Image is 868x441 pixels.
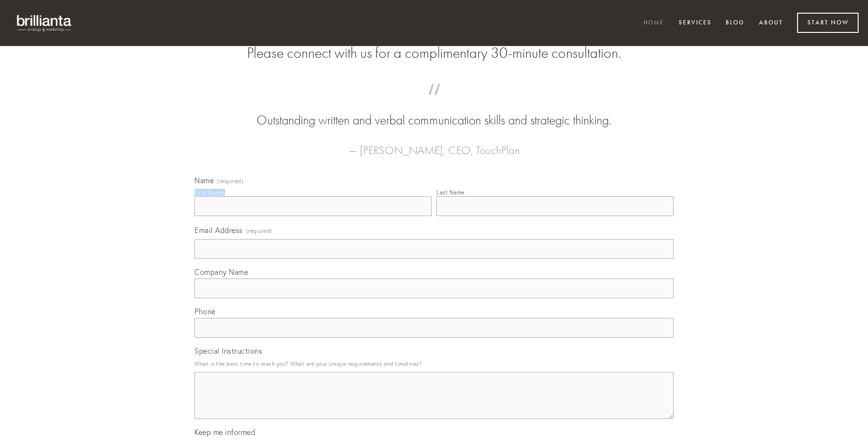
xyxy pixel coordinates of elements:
[753,15,789,31] a: About
[673,15,718,31] a: Services
[194,307,216,316] span: Phone
[194,225,243,235] span: Email Address
[9,9,80,37] img: brillianta - research, strategy, marketing
[194,346,262,356] span: Special Instructions
[194,189,223,196] div: First Name
[797,13,859,33] a: Start Now
[720,15,751,31] a: Blog
[194,44,674,62] h2: Please connect with us for a complimentary 30-minute consultation.
[194,427,255,437] span: Keep me informed
[217,178,243,184] span: (required)
[209,130,659,160] figcaption: — [PERSON_NAME], CEO, TouchPlan
[209,93,659,130] blockquote: Outstanding written and verbal communication skills and strategic thinking.
[246,224,272,237] span: (required)
[436,189,465,196] div: Last Name
[194,267,248,277] span: Company Name
[194,357,674,370] p: What is the best time to reach you? What are your unique requirements and timelines?
[209,93,659,111] span: “
[194,176,214,185] span: Name
[637,15,670,31] a: Home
